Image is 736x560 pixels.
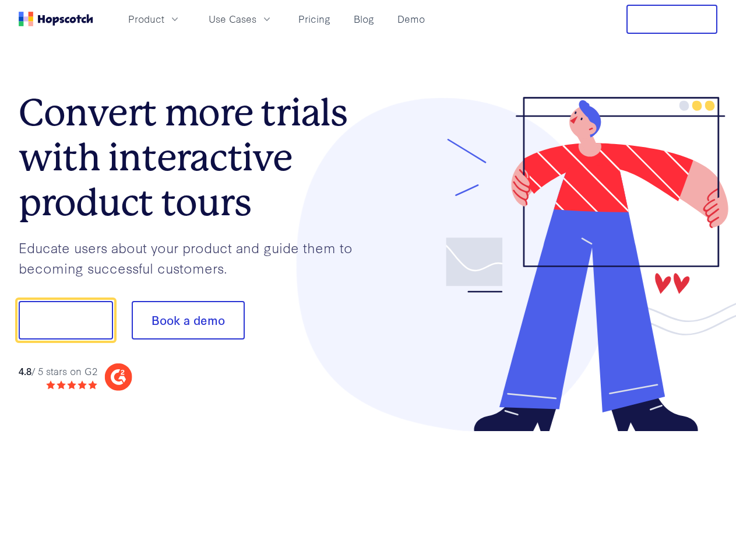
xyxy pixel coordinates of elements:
a: Pricing [294,9,335,29]
button: Free Trial [626,5,717,34]
p: Educate users about your product and guide them to becoming successful customers. [19,237,368,278]
button: Product [121,9,188,29]
button: Book a demo [132,301,245,339]
button: Show me! [19,301,113,339]
div: / 5 stars on G2 [19,364,97,379]
button: Use Cases [202,9,280,29]
a: Demo [393,9,429,29]
span: Product [128,12,164,26]
a: Blog [349,9,379,29]
span: Use Cases [209,12,256,26]
strong: 4.8 [19,364,31,377]
a: Home [19,12,93,26]
h1: Convert more trials with interactive product tours [19,90,368,225]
